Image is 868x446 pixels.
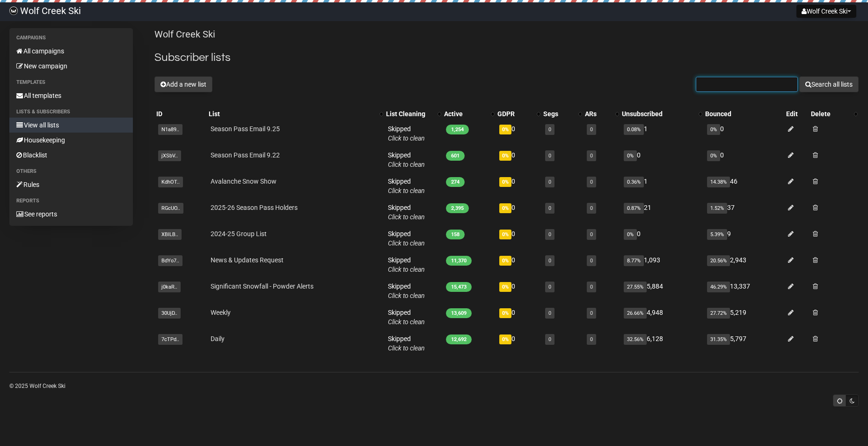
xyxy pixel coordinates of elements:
td: 0 [496,330,541,357]
span: 46.29% [707,282,730,292]
p: Wolf Creek Ski [154,28,859,41]
li: Lists & subscribers [9,106,133,118]
a: Click to clean [388,213,425,221]
td: 0 [496,278,541,304]
span: 0.87% [624,203,644,214]
td: 1,093 [620,252,703,278]
span: 20.56% [707,255,730,266]
a: Housekeeping [9,133,133,148]
td: 5,797 [703,330,784,357]
span: 0.36% [624,177,644,187]
span: 601 [446,151,465,161]
button: Search all lists [799,76,859,92]
td: 0 [620,225,703,252]
th: Bounced: No sort applied, sorting is disabled [703,107,784,120]
span: 0% [499,203,511,213]
span: jXSbV.. [158,150,181,161]
a: 0 [590,310,593,316]
td: 0 [496,225,541,252]
th: ID: No sort applied, sorting is disabled [154,107,207,120]
a: Season Pass Email 9.25 [211,125,280,133]
a: Click to clean [388,187,425,194]
span: 158 [446,230,465,239]
a: 2025-26 Season Pass Holders [211,204,298,211]
span: RGcUO.. [158,203,183,214]
td: 37 [703,199,784,225]
span: 0% [499,151,511,161]
li: Campaigns [9,32,133,44]
th: Active: No sort applied, activate to apply an ascending sort [442,107,496,120]
span: 0% [624,150,637,161]
td: 0 [620,147,703,173]
span: 0% [707,150,720,161]
div: Bounced [705,109,782,119]
td: 9 [703,225,784,252]
a: View all lists [9,118,133,133]
span: Skipped [388,125,425,142]
a: 0 [548,284,551,290]
span: 0% [624,229,637,240]
div: ARs [585,109,611,119]
img: b8a1e34ad8b70b86f908001b9dc56f97 [9,7,18,15]
div: List [209,109,374,119]
a: Blacklist [9,148,133,163]
a: Weekly [211,309,231,316]
span: 26.66% [624,308,647,319]
a: 0 [590,336,593,342]
span: Skipped [388,282,425,299]
span: j0kaR.. [158,282,181,292]
span: 30UjD.. [158,308,181,319]
td: 2,943 [703,252,784,278]
a: Season Pass Email 9.22 [211,151,280,159]
div: List Cleaning [386,109,433,119]
span: 13,609 [446,308,472,318]
li: Templates [9,77,133,88]
a: 0 [590,153,593,159]
a: 0 [590,258,593,264]
span: 1.52% [707,203,727,214]
th: List Cleaning: No sort applied, activate to apply an ascending sort [384,107,442,120]
span: 14.38% [707,177,730,187]
span: Skipped [388,204,425,221]
span: Skipped [388,256,425,273]
span: KdhOT.. [158,177,183,187]
div: GDPR [497,109,532,119]
td: 1 [620,173,703,199]
span: 0% [707,124,720,135]
th: Edit: No sort applied, sorting is disabled [784,107,809,120]
td: 1 [620,120,703,147]
a: Click to clean [388,292,425,299]
a: 0 [590,179,593,185]
td: 13,337 [703,278,784,304]
th: ARs: No sort applied, activate to apply an ascending sort [583,107,620,120]
th: List: No sort applied, activate to apply an ascending sort [207,107,384,120]
span: 27.72% [707,308,730,319]
h2: Subscriber lists [154,49,859,66]
span: 31.35% [707,334,730,345]
td: 6,128 [620,330,703,357]
td: 0 [496,147,541,173]
div: Segs [543,109,574,119]
p: © 2025 Wolf Creek Ski [9,381,859,391]
a: Click to clean [388,239,425,247]
span: 27.55% [624,282,647,292]
a: See reports [9,207,133,222]
th: Delete: No sort applied, activate to apply an ascending sort [809,107,859,120]
span: BdYo7.. [158,255,182,266]
span: 15,473 [446,282,472,292]
td: 5,219 [703,304,784,330]
button: Add a new list [154,76,212,92]
button: Wolf Creek Ski [796,5,856,18]
a: 0 [548,336,551,342]
a: New campaign [9,59,133,74]
div: Edit [786,109,807,119]
td: 4,948 [620,304,703,330]
a: News & Updates Request [211,256,284,264]
div: Delete [811,109,849,119]
a: Rules [9,177,133,192]
span: 274 [446,177,465,187]
span: 0% [499,125,511,134]
span: 7cTPd.. [158,334,182,345]
span: XBILB.. [158,229,182,240]
a: 0 [548,310,551,316]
